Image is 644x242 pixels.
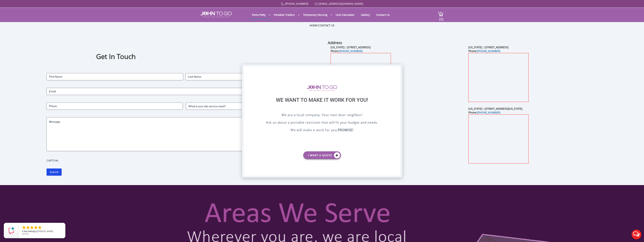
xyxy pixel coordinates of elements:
li:  [30,225,34,230]
li:  [22,225,26,230]
span: 5 [22,230,23,233]
span: by [22,230,62,233]
a: I want a Quote [303,151,341,159]
p: We will make it work for you, [253,128,391,133]
span: [DATE] [22,232,29,235]
img: logo of viptogo [307,85,337,91]
button: Live Chat [629,227,644,242]
div: We want to make it work for you! [253,97,391,113]
div: X [394,66,400,73]
b: PROMISE! [338,128,353,132]
li:  [34,225,38,230]
span: Star Rating [24,230,34,233]
img: Review Rating [8,227,15,234]
li:  [38,225,42,230]
p: Ask us about a portable restroom that will fit your budget and needs. [253,120,391,126]
span: [PERSON_NAME] [37,230,53,233]
p: We are a local company. Your next door neighbor! [253,113,391,118]
li:  [26,225,30,230]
